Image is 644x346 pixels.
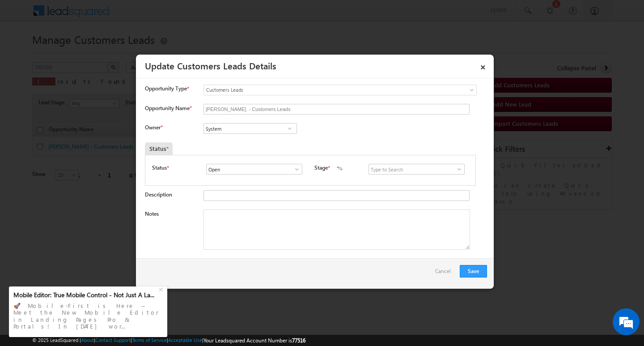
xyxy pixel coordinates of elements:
[12,83,163,268] textarea: Type your message and hit 'Enter'
[147,4,168,26] div: Minimize live chat window
[435,265,455,282] a: Cancel
[284,124,295,133] a: Show All Items
[81,337,94,343] a: About
[203,123,297,134] input: Type to Search
[292,337,305,344] span: 77516
[206,164,302,175] input: Type to Search
[314,164,328,172] label: Stage
[475,58,491,73] a: ×
[203,337,305,344] span: Your Leadsquared Account Number is
[145,142,173,155] div: Status
[145,124,162,131] label: Owner
[145,105,191,111] label: Opportunity Name
[15,47,38,59] img: d_60004797649_company_0_60004797649
[451,165,462,174] a: Show All Items
[47,47,150,59] div: Chat with us now
[13,299,163,333] div: 🚀 Mobile-First is Here – Meet the New Mobile Editor in Landing Pages Pro & Portals! In [DATE] wor...
[289,165,300,174] a: Show All Items
[145,59,276,72] a: Update Customers Leads Details
[145,85,187,93] span: Opportunity Type
[132,337,167,343] a: Terms of Service
[122,276,162,288] em: Start Chat
[204,86,440,94] span: Customers Leads
[145,210,159,217] label: Notes
[168,337,202,343] a: Acceptable Use
[460,265,487,278] button: Save
[13,291,157,299] div: Mobile Editor: True Mobile Control - Not Just A La...
[203,85,477,95] a: Customers Leads
[145,191,172,198] label: Description
[157,283,167,294] div: +
[152,164,167,172] label: Status
[32,336,305,345] span: © 2025 LeadSquared | | | | |
[369,164,465,175] input: Type to Search
[95,337,131,343] a: Contact Support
